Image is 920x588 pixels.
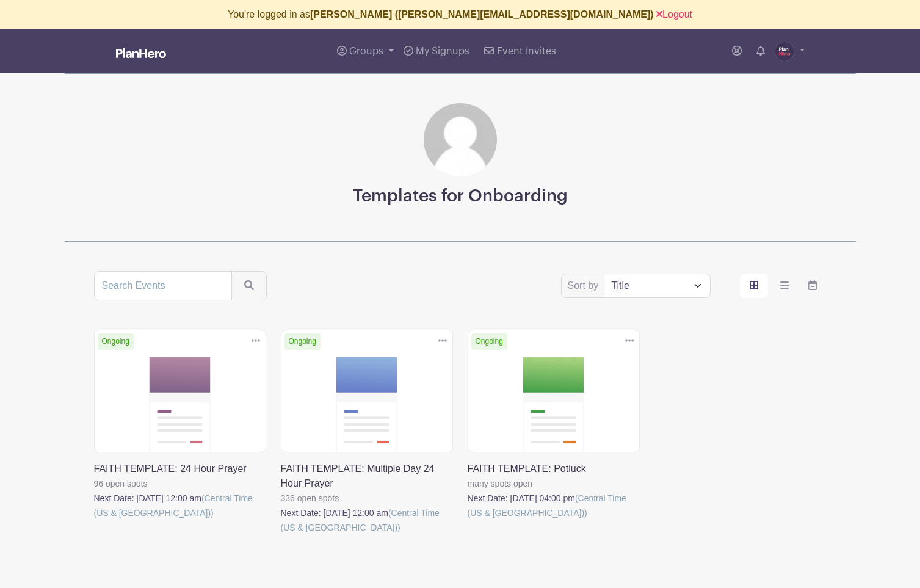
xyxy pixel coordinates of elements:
[497,46,556,56] span: Event Invites
[310,9,654,20] b: [PERSON_NAME] ([PERSON_NAME][EMAIL_ADDRESS][DOMAIN_NAME])
[349,46,383,56] span: Groups
[775,42,794,61] img: PH-Logo-Circle-Centered-Purple.jpg
[416,46,469,56] span: My Signups
[479,29,560,73] a: Event Invites
[353,186,568,207] h3: Templates for Onboarding
[740,274,827,298] div: order and view
[399,29,474,73] a: My Signups
[332,29,399,73] a: Groups
[656,9,692,20] a: Logout
[568,278,603,293] label: Sort by
[116,48,166,58] img: logo_white-6c42ec7e38ccf1d336a20a19083b03d10ae64f83f12c07503d8b9e83406b4c7d.svg
[424,103,497,176] img: default-ce2991bfa6775e67f084385cd625a349d9dcbb7a52a09fb2fda1e96e2d18dcdb.png
[94,271,232,300] input: Search Events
